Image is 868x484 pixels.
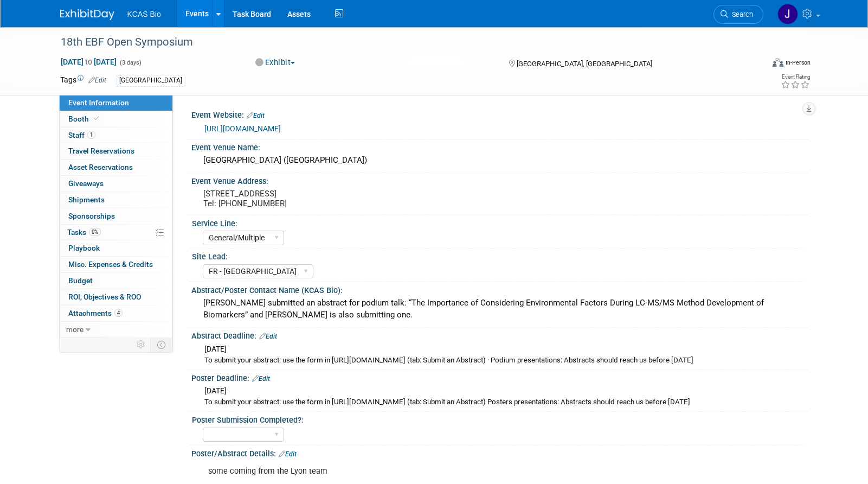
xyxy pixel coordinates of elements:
span: more [66,325,83,334]
span: to [83,58,94,66]
button: Exhibit [252,57,299,68]
div: Event Website: [191,107,808,121]
span: Booth [68,114,101,123]
span: Tasks [67,228,101,237]
a: Travel Reservations [60,143,172,159]
a: Shipments [60,192,172,208]
span: Search [728,10,753,18]
img: ExhibitDay [60,9,114,20]
div: 18th EBF Open Symposium [57,33,747,52]
a: Giveaways [60,176,172,192]
span: [GEOGRAPHIC_DATA], [GEOGRAPHIC_DATA] [517,60,652,68]
span: Shipments [68,195,105,204]
div: Poster Deadline: [191,370,808,384]
div: Service Line: [192,215,803,229]
a: Booth [60,111,172,127]
a: more [60,322,172,337]
span: (3 days) [119,59,142,66]
div: [PERSON_NAME] submitted an abstract for podium talk: “The Importance of Considering Environmental... [200,295,800,323]
a: Tasks0% [60,225,172,240]
td: Toggle Event Tabs [150,337,172,352]
a: Edit [247,112,265,119]
a: ROI, Objectives & ROO [60,289,172,305]
div: some coming from the Lyon team [201,461,689,482]
td: Personalize Event Tab Strip [132,337,151,352]
a: Edit [279,450,297,458]
a: Search [713,5,763,24]
div: To submit your abstract: use the form in [URL][DOMAIN_NAME] (tab: Submit an Abstract) · Podium pr... [204,355,800,366]
span: Sponsorships [68,212,115,220]
div: [GEOGRAPHIC_DATA] ([GEOGRAPHIC_DATA]) [200,152,800,169]
span: 0% [89,228,101,236]
div: Abstract/Poster Contact Name (KCAS Bio): [191,282,808,296]
a: Event Information [60,95,172,111]
span: Asset Reservations [68,163,133,171]
a: Asset Reservations [60,160,172,175]
span: Giveaways [68,179,104,188]
a: Staff1 [60,128,172,143]
i: Booth reservation complete [94,116,99,122]
a: Edit [88,77,106,84]
a: Misc. Expenses & Credits [60,257,172,272]
span: Travel Reservations [68,147,134,155]
div: In-Person [785,59,811,67]
div: Event Venue Name: [191,139,808,153]
div: To submit your abstract: use the form in [URL][DOMAIN_NAME] (tab: Submit an Abstract) Posters pre... [204,397,800,407]
div: [GEOGRAPHIC_DATA] [116,75,185,86]
a: Sponsorships [60,208,172,224]
span: [DATE] [DATE] [60,57,117,67]
a: Attachments4 [60,305,172,321]
span: KCAS Bio [127,10,161,18]
span: Misc. Expenses & Credits [68,260,153,269]
span: Playbook [68,244,100,252]
a: Edit [252,375,270,383]
span: Event Information [68,98,129,107]
span: Staff [68,131,95,139]
img: Jason Hannah [777,4,798,24]
pre: [STREET_ADDRESS] Tel: [PHONE_NUMBER] [203,189,436,208]
img: Format-Inperson.png [773,58,783,67]
div: Event Venue Address: [191,173,808,187]
span: [DATE] [204,386,227,395]
div: Site Lead: [192,249,803,262]
span: ROI, Objectives & ROO [68,292,141,301]
a: Budget [60,273,172,289]
span: 4 [114,309,123,317]
div: Poster/Abstract Details: [191,445,808,460]
div: Event Format [699,56,811,73]
span: Attachments [68,309,123,317]
td: Tags [60,74,106,87]
div: Event Rating [781,74,810,80]
a: Edit [259,333,277,340]
span: Budget [68,276,93,285]
div: Abstract Deadline: [191,328,808,342]
span: 1 [87,131,95,139]
span: [DATE] [204,345,227,353]
a: Playbook [60,240,172,256]
div: Poster Submission Completed?: [192,412,803,425]
a: [URL][DOMAIN_NAME] [204,124,281,133]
